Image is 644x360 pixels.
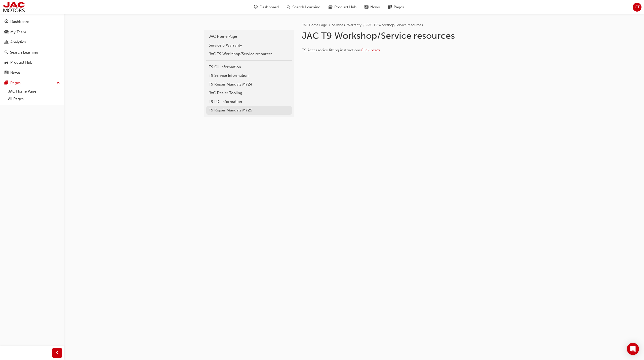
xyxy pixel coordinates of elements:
[2,17,62,26] a: Dashboard
[5,30,8,34] span: people-icon
[254,4,258,10] span: guage-icon
[287,4,290,10] span: search-icon
[635,4,640,10] span: CT
[10,39,26,45] div: Analytics
[57,80,60,86] span: up-icon
[10,70,20,76] div: News
[209,107,289,113] div: T9 Repair Manuals MY25
[5,20,8,24] span: guage-icon
[5,50,8,55] span: search-icon
[283,2,325,12] a: search-iconSearch Learning
[2,58,62,67] a: Product Hub
[209,34,289,39] div: JAC Home Page
[209,51,289,57] div: JAC T9 Workshop/Service resources
[209,73,289,78] div: T9 Service Information
[55,350,59,356] span: prev-icon
[332,23,361,27] a: Service & Warranty
[250,2,283,12] a: guage-iconDashboard
[2,27,62,37] a: My Team
[384,2,408,12] a: pages-iconPages
[2,16,62,78] button: DashboardMy TeamAnalyticsSearch LearningProduct HubNews
[5,71,8,75] span: news-icon
[2,48,62,57] a: Search Learning
[370,4,380,10] span: News
[302,23,327,27] a: JAC Home Page
[10,80,21,86] div: Pages
[361,48,380,52] a: Click here>
[10,29,26,35] div: My Team
[3,2,25,13] img: jac-portal
[5,81,8,85] span: pages-icon
[6,95,62,103] a: All Pages
[206,89,292,97] a: JAC Dealer Tooling
[206,97,292,106] a: T9 PDI Information
[209,64,289,70] div: T9 Oil information
[209,43,289,48] div: Service & Warranty
[329,4,332,10] span: car-icon
[5,60,8,65] span: car-icon
[10,60,32,65] div: Product Hub
[206,71,292,80] a: T9 Service Information
[302,30,467,41] h1: JAC T9 Workshop/Service resources
[334,4,356,10] span: Product Hub
[209,90,289,96] div: JAC Dealer Tooling
[10,50,38,55] div: Search Learning
[6,88,62,95] a: JAC Home Page
[206,63,292,71] a: T9 Oil information
[302,48,361,52] span: T9 Accessories fitting instructions
[209,99,289,105] div: T9 PDI Information
[2,78,62,88] button: Pages
[206,32,292,41] a: JAC Home Page
[206,106,292,115] a: T9 Repair Manuals MY25
[206,50,292,58] a: JAC T9 Workshop/Service resources
[260,4,279,10] span: Dashboard
[209,82,289,87] div: T9 Repair Manuals MY24
[292,4,320,10] span: Search Learning
[206,41,292,50] a: Service & Warranty
[325,2,360,12] a: car-iconProduct Hub
[2,68,62,77] a: News
[633,3,641,12] button: CT
[10,19,29,25] div: Dashboard
[365,4,368,10] span: news-icon
[360,2,384,12] a: news-iconNews
[206,80,292,89] a: T9 Repair Manuals MY24
[367,22,423,28] li: JAC T9 Workshop/Service resources
[627,343,639,355] div: Open Intercom Messenger
[388,4,392,10] span: pages-icon
[394,4,404,10] span: Pages
[5,40,8,45] span: chart-icon
[2,37,62,47] a: Analytics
